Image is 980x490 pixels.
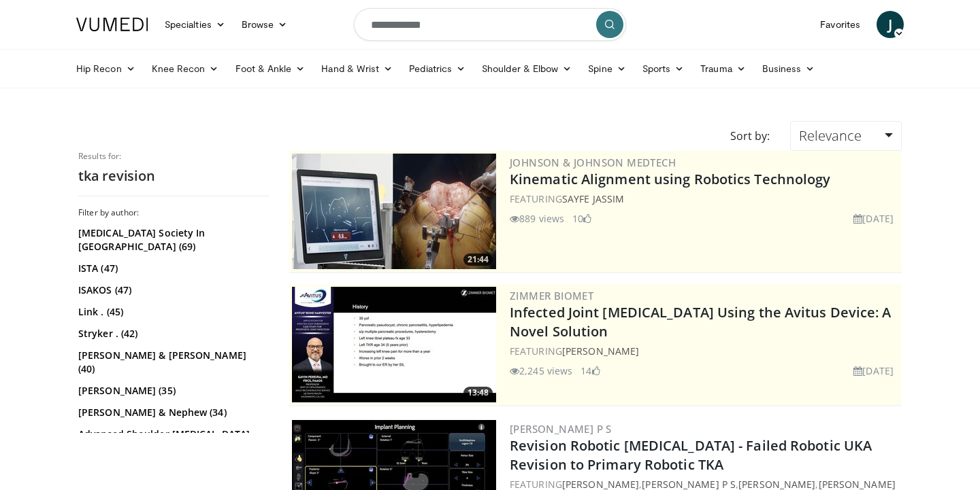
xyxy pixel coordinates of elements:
[157,11,233,38] a: Specialties
[78,151,269,162] p: Results for:
[78,427,265,455] a: Advanced Shoulder [MEDICAL_DATA] (31)
[510,422,612,436] a: [PERSON_NAME] P S
[78,283,265,297] a: ISAKOS (47)
[78,384,265,398] a: [PERSON_NAME] (35)
[510,192,899,206] div: FEATURING
[853,364,894,378] li: [DATE]
[562,192,624,205] a: Sayfe Jassim
[692,55,754,82] a: Trauma
[510,211,564,226] li: 889 views
[227,55,314,82] a: Foot & Ankle
[799,126,862,145] span: Relevance
[401,55,474,82] a: Pediatrics
[463,253,493,266] span: 21:44
[510,364,572,378] li: 2,245 views
[510,436,872,474] a: Revision Robotic [MEDICAL_DATA] - Failed Robotic UKA Revision to Primary Robotic TKA
[510,170,831,188] a: Kinematic Alignment using Robotics Technology
[78,226,265,253] a: [MEDICAL_DATA] Society In [GEOGRAPHIC_DATA] (69)
[292,154,496,269] img: 85482610-0380-4aae-aa4a-4a9be0c1a4f1.300x170_q85_crop-smart_upscale.jpg
[463,387,493,399] span: 13:48
[572,211,591,226] li: 10
[292,287,496,402] a: 13:48
[78,207,269,218] h3: Filter by author:
[78,349,265,376] a: [PERSON_NAME] & [PERSON_NAME] (40)
[78,262,265,275] a: ISTA (47)
[233,11,296,38] a: Browse
[853,211,894,226] li: [DATE]
[754,55,823,82] a: Business
[78,167,269,185] h2: tka revision
[510,303,892,340] a: Infected Joint [MEDICAL_DATA] Using the Avitus Device: A Novel Solution
[313,55,401,82] a: Hand & Wrist
[144,55,227,82] a: Knee Recon
[720,121,780,151] div: Sort by:
[510,289,593,302] a: Zimmer Biomet
[510,344,899,358] div: FEATURING
[474,55,580,82] a: Shoulder & Elbow
[510,156,676,169] a: Johnson & Johnson MedTech
[581,364,600,378] li: 14
[68,55,144,82] a: Hip Recon
[580,55,634,82] a: Spine
[78,327,265,340] a: Stryker . (42)
[812,11,868,38] a: Favorites
[76,18,148,31] img: VuMedi Logo
[292,287,496,402] img: 6109daf6-8797-4a77-88a1-edd099c0a9a9.300x170_q85_crop-smart_upscale.jpg
[634,55,693,82] a: Sports
[790,121,902,151] a: Relevance
[354,8,626,41] input: Search topics, interventions
[562,345,639,357] a: [PERSON_NAME]
[292,154,496,269] a: 21:44
[78,406,265,419] a: [PERSON_NAME] & Nephew (34)
[877,11,904,38] a: J
[78,305,265,319] a: Link . (45)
